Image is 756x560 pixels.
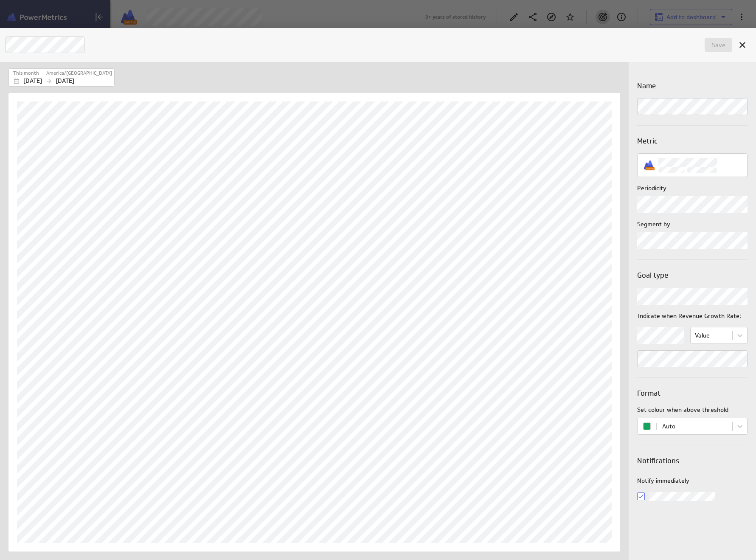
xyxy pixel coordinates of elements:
div: Periodicity [637,196,748,213]
h3: Format [637,388,748,399]
div: Value [695,332,710,339]
div: Aug 01 2025 to Aug 31 2025 America/Toronto (GMT-4:00) [8,68,115,87]
label: Segment by [637,220,748,229]
h3: Notifications [637,456,748,466]
div: Cancel [735,38,750,52]
label: America/[GEOGRAPHIC_DATA] [46,70,112,77]
label: This month [13,70,39,77]
label: Periodicity [637,184,748,193]
p: [DATE] [56,76,74,85]
span: Save [712,41,725,49]
div: Revenue Growth Rate [637,153,748,177]
label: Set colour when above threshold [637,405,748,414]
div: Segment by [637,232,748,249]
p: Notify immediately [637,476,748,485]
h3: Goal type [637,270,748,281]
p: Indicate when Revenue Growth Rate [638,312,748,321]
h3: Name [637,81,748,91]
div: Goal type [637,288,748,305]
img: Klipfolio_Sample.png [643,159,655,171]
button: Save [705,38,732,52]
div: Colour mode [637,418,748,435]
div: This monthAmerica/[GEOGRAPHIC_DATA][DATE][DATE] [8,68,115,87]
div: Colorpicker with the color #14a35c selected. [640,419,654,433]
p: [DATE] [23,76,42,85]
h3: Metric [637,136,748,146]
div: Auto [642,421,728,431]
